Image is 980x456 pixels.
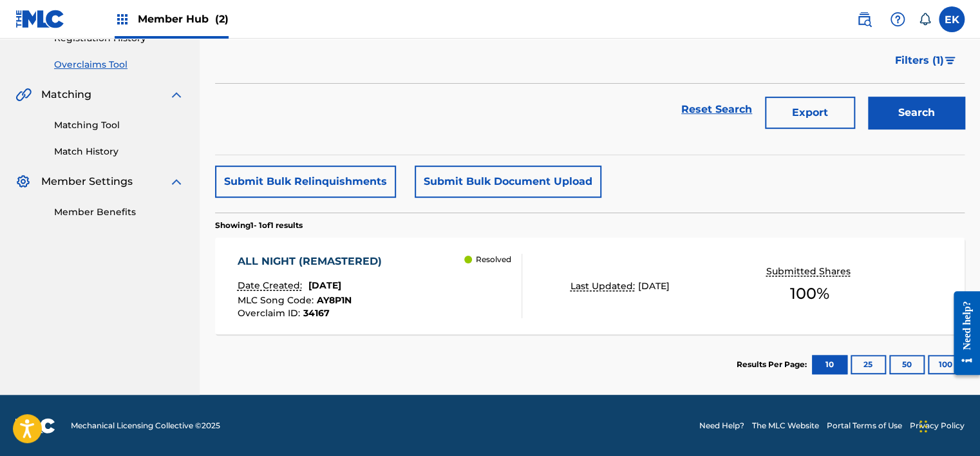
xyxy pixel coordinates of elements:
img: help [890,12,905,27]
span: AY8P1N [317,294,352,306]
p: Results Per Page: [737,359,810,370]
p: Last Updated: [570,280,638,293]
span: [DATE] [638,280,670,292]
button: 10 [812,355,847,374]
span: Member Settings [41,174,133,189]
div: Notifications [918,13,931,26]
a: The MLC Website [752,420,819,432]
span: Matching [41,87,91,102]
a: Match History [54,145,184,158]
span: Overclaim ID : [238,307,303,319]
span: Member Hub [138,12,229,26]
iframe: Chat Widget [916,394,980,456]
a: Portal Terms of Use [827,420,902,432]
span: (2) [215,13,229,25]
div: Drag [919,407,927,446]
a: Public Search [851,6,877,32]
button: 25 [851,355,886,374]
span: 100 % [790,282,829,305]
button: Submit Bulk Relinquishments [215,166,396,198]
div: User Menu [939,6,965,32]
a: Need Help? [699,420,744,432]
button: Filters (1) [887,44,965,77]
div: Help [885,6,910,32]
img: expand [169,174,184,189]
span: 34167 [303,307,330,319]
button: Export [765,97,855,129]
img: expand [169,87,184,102]
img: Top Rightsholders [115,12,130,27]
button: 100 [928,355,963,374]
img: search [856,12,872,27]
a: ALL NIGHT (REMASTERED)Date Created:[DATE]MLC Song Code:AY8P1NOverclaim ID:34167 ResolvedLast Upda... [215,238,965,334]
img: filter [945,57,956,64]
a: Reset Search [675,95,759,124]
span: MLC Song Code : [238,294,317,306]
p: Showing 1 - 1 of 1 results [215,220,303,231]
img: Member Settings [15,174,31,189]
span: Filters ( 1 ) [895,53,944,68]
p: Date Created: [238,279,305,292]
a: Matching Tool [54,119,184,132]
p: Resolved [476,254,511,265]
img: Matching [15,87,32,102]
span: Mechanical Licensing Collective © 2025 [71,420,220,432]
p: Submitted Shares [766,265,853,278]
button: 50 [889,355,925,374]
a: Overclaims Tool [54,58,184,71]
img: logo [15,418,55,433]
a: Member Benefits [54,205,184,219]
a: Privacy Policy [910,420,965,432]
img: MLC Logo [15,10,65,28]
span: [DATE] [308,280,341,291]
iframe: Resource Center [944,281,980,385]
button: Submit Bulk Document Upload [415,166,601,198]
button: Search [868,97,965,129]
div: ALL NIGHT (REMASTERED) [238,254,388,269]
